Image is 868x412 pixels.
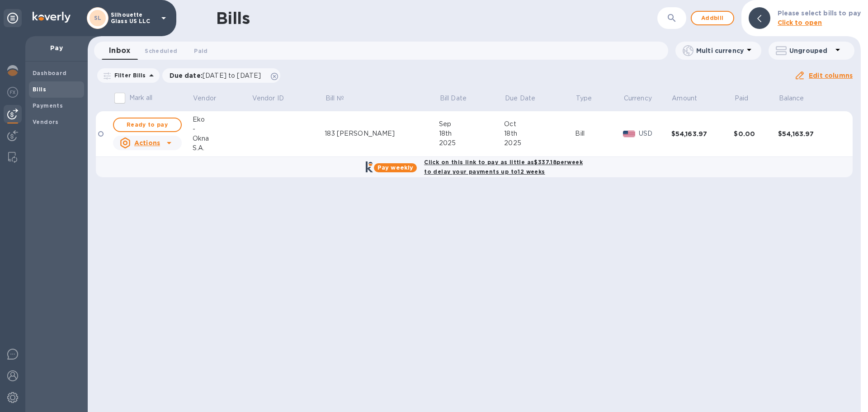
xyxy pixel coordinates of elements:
[325,129,439,138] div: 183 [PERSON_NAME]
[325,94,356,103] span: Bill №
[145,46,177,56] span: Scheduled
[504,119,575,129] div: Oct
[735,94,760,103] span: Paid
[33,102,63,109] b: Payments
[203,72,261,79] span: [DATE] to [DATE]
[439,129,504,138] div: 18th
[505,94,547,103] span: Due Date
[4,9,22,27] div: Unpin categories
[789,46,832,55] p: Ungrouped
[672,94,697,103] p: Amount
[193,115,252,124] div: Eko
[170,71,266,80] p: Due date :
[424,159,583,175] b: Click on this link to pay as little as $337.18 per week to delay your payments up to 12 weeks
[440,94,467,103] p: Bill Date
[33,86,46,93] b: Bills
[439,138,504,148] div: 2025
[162,68,281,83] div: Due date:[DATE] to [DATE]
[33,12,71,23] img: Logo
[778,19,822,26] b: Click to open
[576,94,604,103] span: Type
[623,131,635,137] img: USD
[672,94,709,103] span: Amount
[111,71,146,79] p: Filter Bills
[121,119,174,130] span: Ready to pay
[111,12,156,24] p: Silhouette Glass US LLC
[33,43,80,52] p: Pay
[193,94,228,103] span: Vendor
[505,94,535,103] p: Due Date
[129,93,153,103] p: Mark all
[671,129,734,138] div: $54,163.97
[639,129,671,138] p: USD
[134,139,160,147] u: Actions
[94,14,102,21] b: SL
[779,94,816,103] span: Balance
[194,46,208,56] span: Paid
[696,46,744,55] p: Multi currency
[691,11,734,25] button: Addbill
[439,119,504,129] div: Sep
[440,94,478,103] span: Bill Date
[377,164,413,171] b: Pay weekly
[576,94,592,103] p: Type
[504,129,575,138] div: 18th
[735,94,749,103] p: Paid
[575,129,623,138] div: Bill
[33,70,67,76] b: Dashboard
[252,94,284,103] p: Vendor ID
[193,143,252,153] div: S.A.
[33,118,59,125] b: Vendors
[325,94,344,103] p: Bill №
[779,94,804,103] p: Balance
[193,94,216,103] p: Vendor
[113,118,182,132] button: Ready to pay
[699,13,726,24] span: Add bill
[504,138,575,148] div: 2025
[216,9,250,28] h1: Bills
[778,129,841,138] div: $54,163.97
[734,129,778,138] div: $0.00
[193,134,252,143] div: Okna
[778,9,861,17] b: Please select bills to pay
[193,124,252,134] div: -
[624,94,652,103] p: Currency
[109,44,130,57] span: Inbox
[252,94,296,103] span: Vendor ID
[7,87,18,98] img: Foreign exchange
[809,72,853,79] u: Edit columns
